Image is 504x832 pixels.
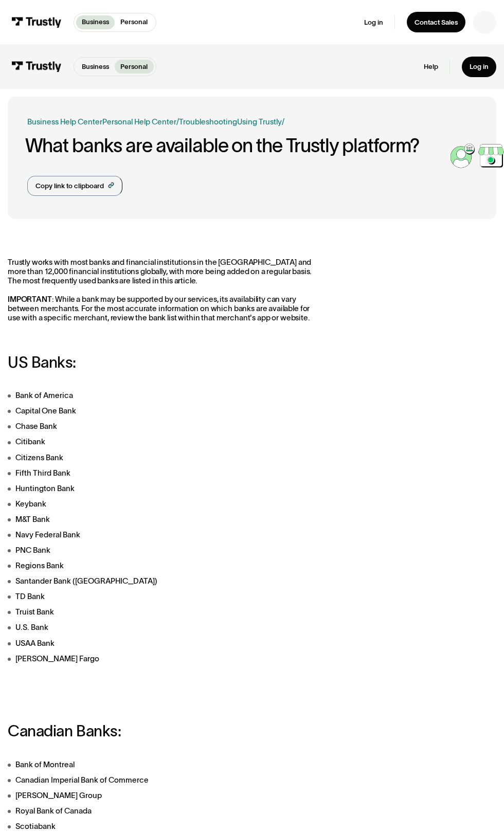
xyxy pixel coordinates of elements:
[8,575,320,587] li: Santander Bank ([GEOGRAPHIC_DATA])
[8,354,320,371] h3: US Banks:
[8,560,320,572] li: Regions Bank
[8,759,320,771] li: Bank of Montreal
[237,117,282,126] a: Using Trustly
[27,176,122,196] a: Copy link to clipboard
[82,17,109,27] p: Business
[470,62,489,71] div: Log in
[8,545,320,556] li: PNC Bank
[8,790,320,802] li: [PERSON_NAME] Group
[120,17,148,27] p: Personal
[27,116,102,128] a: Business Help Center
[364,18,383,27] a: Log in
[8,774,320,786] li: Canadian Imperial Bank of Commerce
[8,653,320,665] li: [PERSON_NAME] Fargo
[282,116,284,128] div: /
[102,116,176,128] a: Personal Help Center
[8,405,320,417] li: Capital One Bank
[8,452,320,464] li: Citizens Bank
[179,117,237,126] a: Troubleshooting
[76,60,115,74] a: Business
[8,638,320,649] li: USAA Bank
[82,62,109,72] p: Business
[8,390,320,402] li: Bank of America
[176,116,179,128] div: /
[115,60,154,74] a: Personal
[8,606,320,618] li: Truist Bank
[8,295,52,303] strong: IMPORTANT
[8,421,320,432] li: Chase Bank
[25,135,448,156] h1: What banks are available on the Trustly platform?
[8,436,320,448] li: Citibank
[462,57,496,77] a: Log in
[8,467,320,479] li: Fifth Third Bank
[8,591,320,603] li: TD Bank
[407,12,465,32] a: Contact Sales
[424,62,438,71] a: Help
[8,258,320,322] p: Trustly works with most banks and financial institutions in the [GEOGRAPHIC_DATA] and more than 1...
[8,483,320,495] li: Huntington Bank
[120,62,148,72] p: Personal
[8,529,320,541] li: Navy Federal Bank
[8,514,320,526] li: M&T Bank
[8,722,320,739] h3: Canadian Banks:
[415,18,458,27] div: Contact Sales
[8,498,320,510] li: Keybank
[35,181,104,191] div: Copy link to clipboard
[76,15,115,29] a: Business
[12,17,62,28] img: Trustly Logo
[12,61,62,72] img: Trustly Logo
[8,805,320,817] li: Royal Bank of Canada
[115,15,154,29] a: Personal
[8,622,320,634] li: U.S. Bank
